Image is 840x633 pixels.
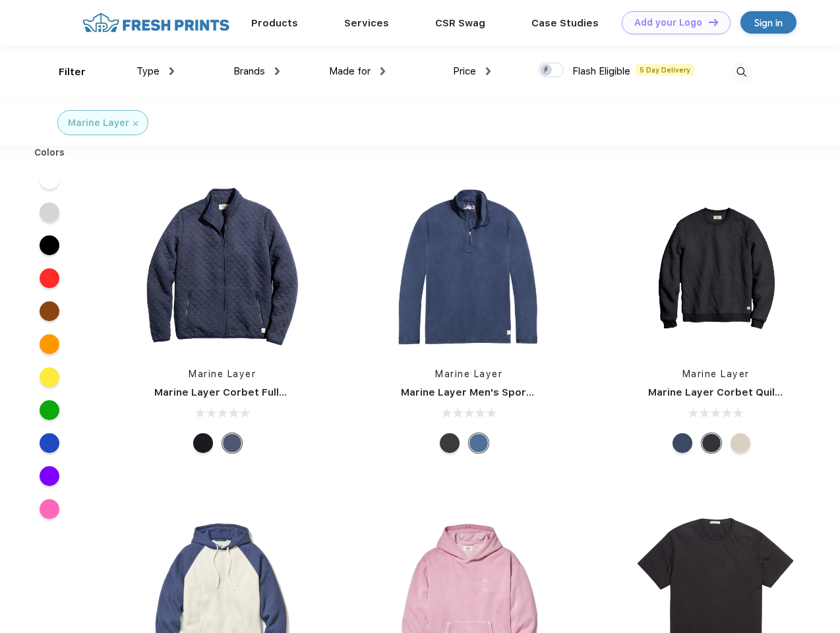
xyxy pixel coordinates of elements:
a: CSR Swag [435,17,485,29]
div: Charcoal [440,433,460,453]
a: Marine Layer Corbet Full-Zip Jacket [154,386,337,398]
img: func=resize&h=266 [135,179,310,354]
span: Flash Eligible [572,65,630,77]
span: Brands [233,65,265,77]
div: Filter [59,65,86,80]
a: Marine Layer Men's Sport Quarter Zip [401,386,592,398]
span: Type [136,65,160,77]
img: fo%20logo%202.webp [78,11,233,34]
img: func=resize&h=266 [381,179,556,354]
img: dropdown.png [486,67,491,75]
div: Sign in [754,15,783,30]
div: Colors [24,146,75,160]
span: 5 Day Delivery [636,64,694,76]
img: dropdown.png [380,67,385,75]
img: DT [709,18,718,26]
img: filter_cancel.svg [133,121,138,126]
a: Marine Layer [189,369,256,379]
span: Price [453,65,476,77]
a: Services [344,17,389,29]
img: desktop_search.svg [731,61,752,83]
div: Charcoal [702,433,721,453]
div: Add your Logo [634,17,702,28]
img: func=resize&h=266 [628,179,804,354]
div: Black [193,433,213,453]
a: Products [251,17,298,29]
a: Marine Layer [435,369,502,379]
div: Oat Heather [731,433,750,453]
img: dropdown.png [169,67,174,75]
div: Navy [222,433,242,453]
a: Marine Layer [682,369,750,379]
img: dropdown.png [275,67,280,75]
div: Navy Heather [673,433,692,453]
a: Sign in [740,11,796,34]
div: Deep Denim [469,433,489,453]
span: Made for [329,65,371,77]
div: Marine Layer [68,116,129,130]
